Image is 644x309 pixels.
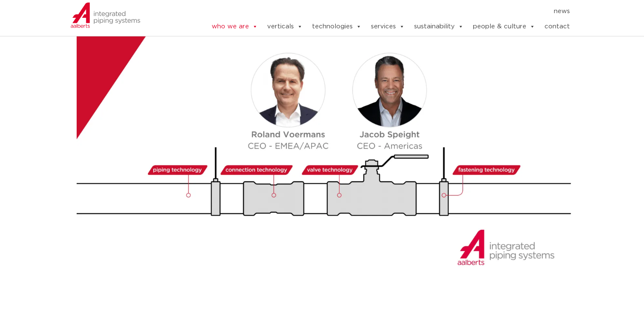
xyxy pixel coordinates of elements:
nav: Menu [185,5,570,18]
a: technologies [312,18,361,35]
a: contact [544,18,569,35]
a: sustainability [414,18,463,35]
a: verticals [267,18,302,35]
a: news [553,5,569,18]
a: people & culture [473,18,535,35]
a: services [370,18,404,35]
a: who we are [211,18,257,35]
